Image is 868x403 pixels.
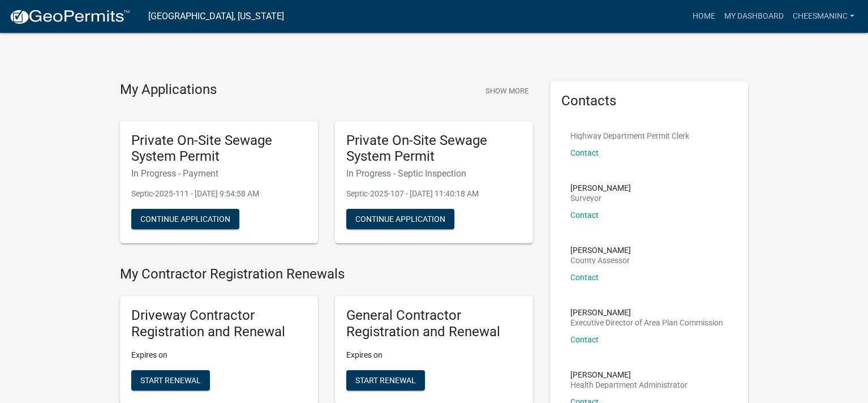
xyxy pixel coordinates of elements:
[720,6,788,27] a: My Dashboard
[140,375,201,384] span: Start Renewal
[570,381,687,389] p: Health Department Administrator
[570,148,599,157] a: Contact
[131,188,307,200] p: Septic-2025-111 - [DATE] 9:54:58 AM
[688,6,720,27] a: Home
[131,307,307,340] h5: Driveway Contractor Registration and Renewal
[120,82,217,98] h4: My Applications
[120,266,533,282] h4: My Contractor Registration Renewals
[570,194,631,202] p: Surveyor
[570,246,631,254] p: [PERSON_NAME]
[346,188,522,200] p: Septic-2025-107 - [DATE] 11:40:18 AM
[570,211,599,220] a: Contact
[131,349,307,361] p: Expires on
[570,319,723,327] p: Executive Director of Area Plan Commission
[346,370,425,391] button: Start Renewal
[570,184,631,192] p: [PERSON_NAME]
[131,168,307,179] h6: In Progress - Payment
[570,256,631,264] p: County Assessor
[148,7,284,26] a: [GEOGRAPHIC_DATA], [US_STATE]
[570,132,689,140] p: Highway Department Permit Clerk
[561,93,737,109] h5: Contacts
[355,375,416,384] span: Start Renewal
[346,307,522,340] h5: General Contractor Registration and Renewal
[570,273,599,282] a: Contact
[570,308,723,316] p: [PERSON_NAME]
[570,335,599,344] a: Contact
[788,6,859,27] a: cheesmaninc
[346,132,522,165] h5: Private On-Site Sewage System Permit
[346,349,522,361] p: Expires on
[570,371,687,379] p: [PERSON_NAME]
[131,132,307,165] h5: Private On-Site Sewage System Permit
[481,82,533,100] button: Show More
[346,168,522,179] h6: In Progress - Septic Inspection
[346,209,454,229] button: Continue Application
[131,209,239,229] button: Continue Application
[131,370,210,391] button: Start Renewal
